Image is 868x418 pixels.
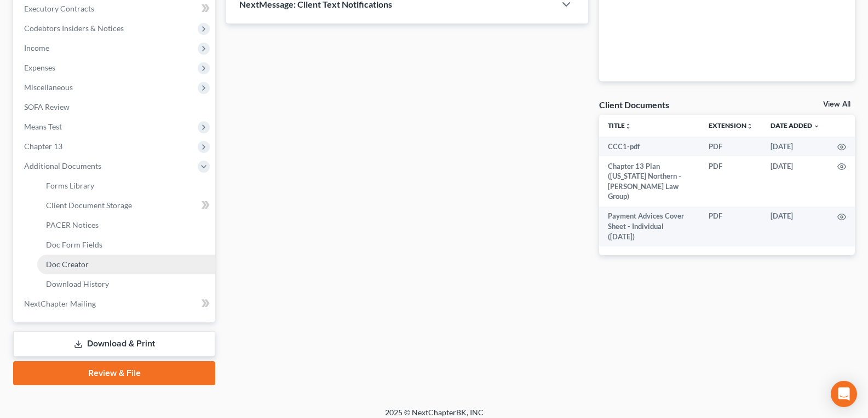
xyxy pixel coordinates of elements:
[24,83,73,92] span: Miscellaneous
[24,299,96,308] span: NextChapter Mailing
[813,123,820,129] i: expand_more
[46,181,94,190] span: Forms Library
[700,207,762,246] td: PDF
[746,123,753,129] i: unfold_more
[46,220,99,229] span: PACER Notices
[24,63,55,72] span: Expenses
[46,279,109,289] span: Download History
[599,207,700,246] td: Payment Advices Cover Sheet - Individual ([DATE])
[46,260,89,269] span: Doc Creator
[37,235,215,255] a: Doc Form Fields
[762,137,829,156] td: [DATE]
[625,123,631,129] i: unfold_more
[24,122,62,131] span: Means Test
[24,161,101,170] span: Additional Documents
[15,294,215,314] a: NextChapter Mailing
[823,101,850,108] a: View All
[700,137,762,156] td: PDF
[13,361,215,385] a: Review & File
[771,121,820,129] a: Date Added expand_more
[709,121,753,129] a: Extensionunfold_more
[24,102,70,111] span: SOFA Review
[46,240,102,249] span: Doc Form Fields
[24,23,124,33] span: Codebtors Insiders & Notices
[13,331,215,357] a: Download & Print
[700,156,762,207] td: PDF
[762,207,829,246] td: [DATE]
[24,43,49,52] span: Income
[599,156,700,207] td: Chapter 13 Plan ([US_STATE] Northern - [PERSON_NAME] Law Group)
[762,156,829,207] td: [DATE]
[37,215,215,235] a: PACER Notices
[37,196,215,215] a: Client Document Storage
[37,255,215,274] a: Doc Creator
[599,137,700,156] td: CCC1-pdf
[37,176,215,196] a: Forms Library
[608,121,631,129] a: Titleunfold_more
[24,142,62,151] span: Chapter 13
[37,274,215,294] a: Download History
[15,97,215,117] a: SOFA Review
[46,201,132,210] span: Client Document Storage
[24,4,94,13] span: Executory Contracts
[599,99,669,110] div: Client Documents
[831,381,857,407] div: Open Intercom Messenger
